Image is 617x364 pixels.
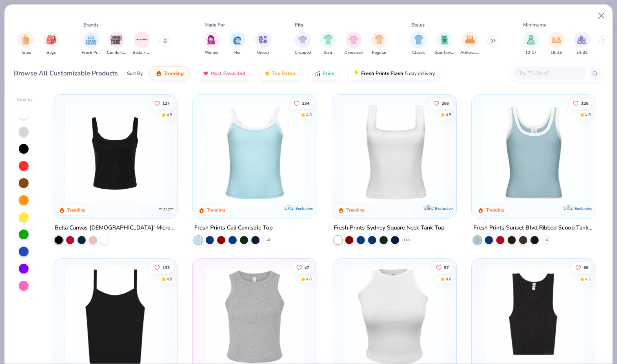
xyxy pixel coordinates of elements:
button: filter button [43,32,60,56]
span: Sportswear [435,50,454,56]
button: Most Favorited [196,66,251,80]
div: 4.8 [446,112,451,118]
span: Most Favorited [211,70,245,77]
span: Fresh Prints Flash [361,70,403,77]
div: 4.8 [306,276,312,282]
input: Try "T-Shirt" [518,68,581,78]
button: Like [151,262,174,273]
img: 12-17 Image [526,35,535,44]
img: flash.gif [353,70,360,77]
button: filter button [344,32,363,56]
div: filter for Oversized [344,32,363,56]
div: Fresh Prints Cali Camisole Top [194,223,273,233]
img: 805349cc-a073-4baf-ae89-b2761e757b43 [480,103,588,202]
img: Bella + Canvas Image [136,34,148,46]
button: filter button [295,32,311,56]
div: filter for Bags [43,32,60,56]
span: 5 day delivery [405,69,435,78]
img: 61d0f7fa-d448-414b-acbf-5d07f88334cb [308,103,416,202]
button: Like [569,97,593,109]
span: 66 [584,265,588,269]
div: filter for 18-23 [548,32,564,56]
button: Like [292,262,313,273]
span: Price [322,70,334,77]
div: 4.5 [585,276,591,282]
div: filter for 12-17 [523,32,539,56]
button: Close [594,8,609,24]
button: filter button [371,32,387,56]
div: Bella Canvas [DEMOGRAPHIC_DATA]' Micro Ribbed Scoop Tank [55,223,175,233]
img: Bags Image [47,35,55,44]
span: 47 [304,265,309,269]
div: filter for Totes [18,32,34,56]
img: Oversized Image [349,35,358,44]
button: Fresh Prints Flash5 day delivery [347,66,441,80]
img: 18-23 Image [552,35,561,44]
div: Filter By [17,97,33,103]
img: Women Image [207,35,217,44]
span: Top Rated [272,70,295,77]
button: filter button [204,32,220,56]
span: 57 [444,265,449,269]
div: filter for Athleisure [460,32,479,56]
button: filter button [229,32,246,56]
span: 234 [302,101,309,105]
div: filter for Classic [411,32,427,56]
span: 127 [163,101,170,105]
div: 4.8 [306,112,312,118]
span: Men [233,50,242,56]
button: Like [290,97,313,109]
button: Like [151,97,174,109]
button: filter button [18,32,34,56]
button: Trending [149,66,190,80]
span: Exclusive [295,206,313,211]
div: filter for Women [204,32,220,56]
span: Classic [412,50,425,56]
button: filter button [107,32,126,56]
span: + 16 [264,238,270,243]
img: 94a2aa95-cd2b-4983-969b-ecd512716e9a [340,103,448,202]
button: filter button [548,32,564,56]
button: filter button [255,32,271,56]
span: Women [205,50,220,56]
span: 12-17 [525,50,537,56]
button: filter button [82,32,100,56]
span: Cropped [295,50,311,56]
span: Comfort Colors [107,50,126,56]
span: + 6 [544,238,548,243]
button: filter button [133,32,151,56]
span: Slim [324,50,332,56]
img: Unisex Image [258,35,268,44]
img: Men Image [233,35,242,44]
img: a25d9891-da96-49f3-a35e-76288174bf3a [201,103,308,202]
div: Sort By [127,70,143,77]
div: Minimums [523,21,546,29]
div: filter for Bella + Canvas [133,32,151,56]
img: Cropped Image [298,35,307,44]
span: Fresh Prints [82,50,100,56]
img: Sportswear Image [440,35,449,44]
img: Athleisure Image [465,35,475,44]
img: TopRated.gif [264,70,271,77]
span: 18-23 [550,50,562,56]
span: Exclusive [574,206,592,211]
img: 24-35 Image [577,35,586,44]
div: Made For [204,21,225,29]
button: Like [571,262,593,273]
img: Comfort Colors Image [110,34,122,46]
div: 4.6 [446,276,451,282]
img: Bella + Canvas logo [158,201,175,217]
button: Like [429,97,453,109]
span: 126 [581,101,588,105]
span: Athleisure [460,50,479,56]
div: filter for Fresh Prints [82,32,100,56]
div: 4.9 [167,112,173,118]
div: filter for Cropped [295,32,311,56]
div: filter for Slim [320,32,336,56]
div: filter for Men [229,32,246,56]
img: Slim Image [324,35,333,44]
span: 133 [163,265,170,269]
div: 4.8 [167,276,173,282]
div: Fresh Prints Sunset Blvd Ribbed Scoop Tank Top [473,223,594,233]
span: 266 [442,101,449,105]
